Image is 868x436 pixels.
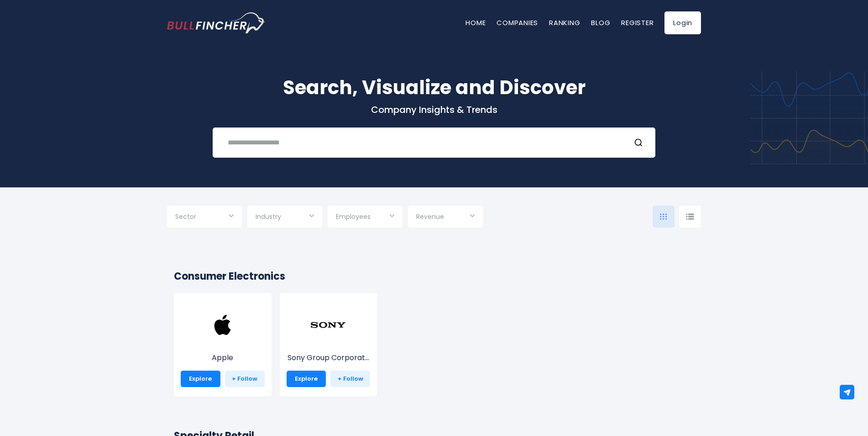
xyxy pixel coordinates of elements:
h2: Consumer Electronics [174,269,694,284]
p: Apple [181,352,265,363]
span: Industry [256,213,281,221]
span: Employees [336,213,371,221]
a: Sony Group Corporat... [287,324,371,363]
a: + Follow [225,371,265,387]
img: Bullfincher logo [167,12,266,33]
h1: Search, Visualize and Discover [167,73,701,102]
a: Explore [287,371,326,387]
a: Apple [181,324,265,363]
img: icon-comp-grid.svg [660,213,667,220]
a: Register [621,18,654,27]
a: Ranking [549,18,580,27]
input: Selection [175,209,234,226]
a: Explore [181,371,220,387]
input: Selection [336,209,394,226]
button: Search [634,137,646,149]
span: Sector [175,213,196,221]
a: Blog [591,18,610,27]
span: Revenue [416,213,444,221]
a: Go to homepage [167,12,265,33]
img: icon-comp-list-view.svg [686,213,694,220]
img: SONY.png [310,307,346,343]
input: Selection [256,209,314,226]
img: AAPL.png [204,307,241,343]
a: Companies [497,18,538,27]
a: Home [465,18,486,27]
p: Company Insights & Trends [167,104,701,116]
a: Login [664,11,701,34]
a: + Follow [330,371,370,387]
input: Selection [416,209,475,226]
p: Sony Group Corporation [287,352,371,363]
